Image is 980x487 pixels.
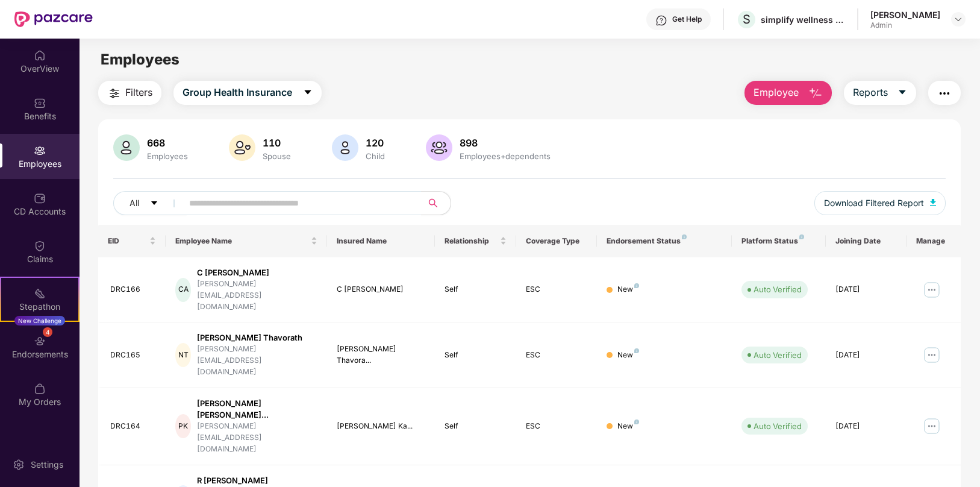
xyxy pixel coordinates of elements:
img: svg+xml;base64,PHN2ZyB4bWxucz0iaHR0cDovL3d3dy53My5vcmcvMjAwMC9zdmciIHdpZHRoPSI4IiBoZWlnaHQ9IjgiIH... [634,419,639,424]
img: svg+xml;base64,PHN2ZyB4bWxucz0iaHR0cDovL3d3dy53My5vcmcvMjAwMC9zdmciIHdpZHRoPSI4IiBoZWlnaHQ9IjgiIH... [799,234,804,239]
button: Download Filtered Report [814,191,946,215]
div: Self [445,284,506,295]
div: DRC166 [110,284,156,295]
span: Reports [853,85,888,100]
span: caret-down [303,87,313,98]
span: All [130,196,139,210]
div: [PERSON_NAME][EMAIL_ADDRESS][DOMAIN_NAME] [197,344,317,378]
img: svg+xml;base64,PHN2ZyBpZD0iRHJvcGRvd24tMzJ4MzIiIHhtbG5zPSJodHRwOi8vd3d3LnczLm9yZy8yMDAwL3N2ZyIgd2... [953,14,963,24]
img: svg+xml;base64,PHN2ZyB4bWxucz0iaHR0cDovL3d3dy53My5vcmcvMjAwMC9zdmciIHhtbG5zOnhsaW5rPSJodHRwOi8vd3... [808,86,823,101]
th: Employee Name [166,225,327,257]
img: svg+xml;base64,PHN2ZyBpZD0iQmVuZWZpdHMiIHhtbG5zPSJodHRwOi8vd3d3LnczLm9yZy8yMDAwL3N2ZyIgd2lkdGg9Ij... [34,97,46,109]
div: CA [175,278,191,302]
div: 668 [145,137,190,149]
img: svg+xml;base64,PHN2ZyBpZD0iQ0RfQWNjb3VudHMiIGRhdGEtbmFtZT0iQ0QgQWNjb3VudHMiIHhtbG5zPSJodHRwOi8vd3... [34,192,46,204]
img: manageButton [922,280,941,300]
img: svg+xml;base64,PHN2ZyB4bWxucz0iaHR0cDovL3d3dy53My5vcmcvMjAwMC9zdmciIHdpZHRoPSI4IiBoZWlnaHQ9IjgiIH... [682,234,687,239]
img: svg+xml;base64,PHN2ZyBpZD0iRW1wbG95ZWVzIiB4bWxucz0iaHR0cDovL3d3dy53My5vcmcvMjAwMC9zdmciIHdpZHRoPS... [34,145,46,157]
img: svg+xml;base64,PHN2ZyBpZD0iTXlfT3JkZXJzIiBkYXRhLW5hbWU9Ik15IE9yZGVycyIgeG1sbnM9Imh0dHA6Ly93d3cudz... [34,383,46,395]
img: svg+xml;base64,PHN2ZyBpZD0iQ2xhaW0iIHhtbG5zPSJodHRwOi8vd3d3LnczLm9yZy8yMDAwL3N2ZyIgd2lkdGg9IjIwIi... [34,240,46,252]
th: Relationship [435,225,516,257]
img: New Pazcare Logo [14,11,93,27]
span: Employee Name [175,236,308,246]
button: Group Health Insurancecaret-down [173,81,322,105]
span: Download Filtered Report [824,196,924,210]
div: [PERSON_NAME][EMAIL_ADDRESS][DOMAIN_NAME] [197,278,317,313]
span: Filters [125,85,152,100]
div: 110 [260,137,293,149]
div: Admin [870,20,940,30]
img: svg+xml;base64,PHN2ZyB4bWxucz0iaHR0cDovL3d3dy53My5vcmcvMjAwMC9zdmciIHdpZHRoPSI4IiBoZWlnaHQ9IjgiIH... [634,348,639,353]
img: svg+xml;base64,PHN2ZyBpZD0iSG9tZSIgeG1sbnM9Imh0dHA6Ly93d3cudzMub3JnLzIwMDAvc3ZnIiB3aWR0aD0iMjAiIG... [34,49,46,61]
div: [PERSON_NAME] [870,9,940,20]
div: Endorsement Status [607,236,722,246]
div: New [617,421,639,432]
div: R [PERSON_NAME] [197,475,317,486]
img: svg+xml;base64,PHN2ZyB4bWxucz0iaHR0cDovL3d3dy53My5vcmcvMjAwMC9zdmciIHhtbG5zOnhsaW5rPSJodHRwOi8vd3... [113,134,140,161]
div: PK [175,414,191,438]
span: Employees [101,51,179,68]
th: EID [98,225,166,257]
div: New [617,350,639,361]
div: [PERSON_NAME][EMAIL_ADDRESS][DOMAIN_NAME] [197,421,317,455]
div: New [617,284,639,295]
img: svg+xml;base64,PHN2ZyB4bWxucz0iaHR0cDovL3d3dy53My5vcmcvMjAwMC9zdmciIHdpZHRoPSIyNCIgaGVpZ2h0PSIyNC... [107,86,122,101]
div: C [PERSON_NAME] [197,267,317,278]
span: EID [108,236,147,246]
img: svg+xml;base64,PHN2ZyB4bWxucz0iaHR0cDovL3d3dy53My5vcmcvMjAwMC9zdmciIHhtbG5zOnhsaW5rPSJodHRwOi8vd3... [229,134,255,161]
span: caret-down [897,87,907,98]
div: 4 [43,327,52,337]
div: [DATE] [835,350,897,361]
div: DRC164 [110,421,156,432]
th: Insured Name [327,225,435,257]
div: Settings [27,459,67,471]
div: ESC [526,350,587,361]
div: ESC [526,284,587,295]
img: svg+xml;base64,PHN2ZyB4bWxucz0iaHR0cDovL3d3dy53My5vcmcvMjAwMC9zdmciIHhtbG5zOnhsaW5rPSJodHRwOi8vd3... [332,134,358,161]
button: Allcaret-down [113,191,187,215]
div: Employees [145,151,190,161]
img: svg+xml;base64,PHN2ZyB4bWxucz0iaHR0cDovL3d3dy53My5vcmcvMjAwMC9zdmciIHdpZHRoPSIyMSIgaGVpZ2h0PSIyMC... [34,287,46,300]
button: Employee [744,81,832,105]
span: Relationship [445,236,497,246]
div: [PERSON_NAME] Ka... [337,421,425,432]
div: Auto Verified [754,283,802,295]
div: 898 [457,137,553,149]
div: NT [175,343,191,367]
img: svg+xml;base64,PHN2ZyB4bWxucz0iaHR0cDovL3d3dy53My5vcmcvMjAwMC9zdmciIHhtbG5zOnhsaW5rPSJodHRwOi8vd3... [426,134,452,161]
div: Auto Verified [754,349,802,361]
th: Joining Date [826,225,907,257]
span: S [743,12,751,27]
div: New Challenge [14,316,65,325]
div: [PERSON_NAME] [PERSON_NAME]... [197,398,317,421]
div: Auto Verified [754,420,802,432]
div: [DATE] [835,421,897,432]
div: Spouse [260,151,293,161]
div: Child [363,151,387,161]
th: Manage [907,225,961,257]
div: Stepathon [1,301,78,313]
th: Coverage Type [516,225,597,257]
img: svg+xml;base64,PHN2ZyB4bWxucz0iaHR0cDovL3d3dy53My5vcmcvMjAwMC9zdmciIHhtbG5zOnhsaW5rPSJodHRwOi8vd3... [930,199,936,206]
img: svg+xml;base64,PHN2ZyBpZD0iSGVscC0zMngzMiIgeG1sbnM9Imh0dHA6Ly93d3cudzMub3JnLzIwMDAvc3ZnIiB3aWR0aD... [655,14,667,27]
span: caret-down [150,199,158,209]
img: svg+xml;base64,PHN2ZyBpZD0iRW5kb3JzZW1lbnRzIiB4bWxucz0iaHR0cDovL3d3dy53My5vcmcvMjAwMC9zdmciIHdpZH... [34,335,46,347]
button: Filters [98,81,161,105]
button: Reportscaret-down [844,81,916,105]
img: manageButton [922,345,941,365]
div: Self [445,421,506,432]
img: manageButton [922,416,941,436]
span: Group Health Insurance [183,85,292,100]
span: Employee [754,85,799,100]
div: DRC165 [110,350,156,361]
img: svg+xml;base64,PHN2ZyBpZD0iU2V0dGluZy0yMHgyMCIgeG1sbnM9Imh0dHA6Ly93d3cudzMub3JnLzIwMDAvc3ZnIiB3aW... [13,459,25,471]
div: C [PERSON_NAME] [337,284,425,295]
div: Self [445,350,506,361]
div: ESC [526,421,587,432]
button: search [421,191,451,215]
img: svg+xml;base64,PHN2ZyB4bWxucz0iaHR0cDovL3d3dy53My5vcmcvMjAwMC9zdmciIHdpZHRoPSIyNCIgaGVpZ2h0PSIyNC... [937,86,952,101]
div: [PERSON_NAME] Thavorath [197,332,317,344]
div: [DATE] [835,284,897,295]
div: Platform Status [741,236,817,246]
img: svg+xml;base64,PHN2ZyB4bWxucz0iaHR0cDovL3d3dy53My5vcmcvMjAwMC9zdmciIHdpZHRoPSI4IiBoZWlnaHQ9IjgiIH... [634,283,639,288]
